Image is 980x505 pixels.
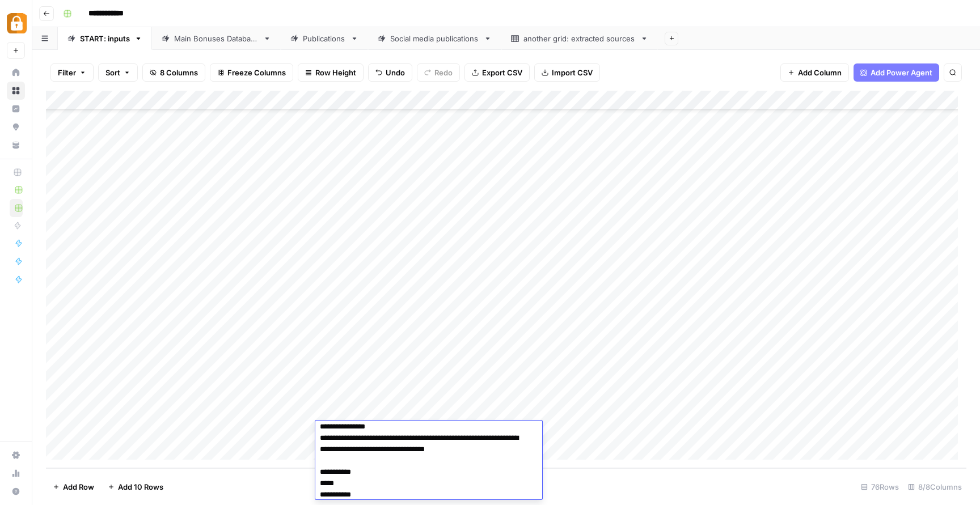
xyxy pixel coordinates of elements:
a: Social media publications [368,27,501,50]
span: Add Row [63,481,94,493]
a: another grid: extracted sources [501,27,658,50]
button: Add Power Agent [854,63,939,82]
div: 8/8 Columns [903,478,966,496]
a: Home [7,63,25,82]
button: Workspace: Adzz [7,9,25,37]
button: Export CSV [464,63,530,82]
span: Sort [105,67,120,78]
span: Row Height [315,67,356,78]
span: Freeze Columns [227,67,286,78]
a: Usage [7,464,25,482]
a: Your Data [7,136,25,154]
span: Add Column [798,67,842,78]
button: Add 10 Rows [101,478,170,496]
a: Main Bonuses Database [152,27,281,50]
div: Social media publications [390,33,479,44]
span: 8 Columns [160,67,198,78]
span: Add 10 Rows [118,481,163,493]
div: another grid: extracted sources [523,33,636,44]
button: Freeze Columns [210,63,293,82]
button: 8 Columns [142,63,205,82]
a: Opportunities [7,118,25,136]
button: Row Height [298,63,364,82]
a: Publications [281,27,368,50]
button: Import CSV [534,63,600,82]
span: Redo [434,67,453,78]
a: Insights [7,100,25,118]
button: Filter [50,63,94,82]
button: Redo [417,63,460,82]
span: Export CSV [482,67,522,78]
div: Main Bonuses Database [174,33,259,44]
button: Sort [98,63,138,82]
span: Filter [58,67,76,78]
a: Browse [7,82,25,100]
button: Add Row [46,478,101,496]
img: Adzz Logo [7,13,27,33]
button: Undo [368,63,412,82]
div: 76 Rows [856,478,903,496]
span: Undo [386,67,405,78]
div: Publications [303,33,346,44]
a: START: inputs [58,27,152,50]
span: Import CSV [552,67,593,78]
button: Help + Support [7,482,25,500]
span: Add Power Agent [871,67,932,78]
div: START: inputs [80,33,130,44]
a: Settings [7,446,25,464]
button: Add Column [780,63,849,82]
